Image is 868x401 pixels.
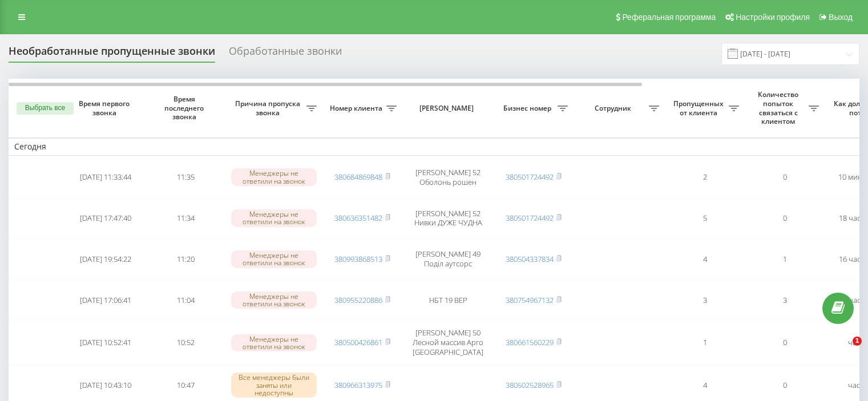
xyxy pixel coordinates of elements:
[231,99,306,117] span: Причина пропуска звонка
[829,337,857,364] iframe: Intercom live chat
[665,240,745,278] td: 4
[665,158,745,197] td: 2
[231,168,317,185] div: Менеджеры не ответили на звонок
[334,172,382,182] a: 380684869848
[402,199,494,238] td: [PERSON_NAME] 52 Нивки ДУЖЕ ЧУДНА
[146,158,225,197] td: 11:35
[412,104,484,113] span: [PERSON_NAME]
[66,240,146,278] td: [DATE] 19:54:22
[146,322,225,363] td: 10:52
[75,99,136,117] span: Время первого звонка
[402,281,494,319] td: НБТ 19 ВЕР
[231,334,317,351] div: Менеджеры не ответили на звонок
[665,322,745,363] td: 1
[66,322,146,363] td: [DATE] 10:52:41
[750,90,809,125] span: Количество попыток связаться с клиентом
[146,240,225,278] td: 11:20
[506,213,554,223] a: 380501724492
[402,158,494,197] td: [PERSON_NAME] 52 Оболонь рошен
[402,322,494,363] td: [PERSON_NAME] 50 Лесной массив Арго [GEOGRAPHIC_DATA]
[506,295,554,305] a: 380754967132
[506,254,554,264] a: 380504337834
[499,104,558,113] span: Бизнес номер
[17,102,74,115] button: Выбрать все
[9,45,215,63] div: Необработанные пропущенные звонки
[334,337,382,347] a: 380500426861
[66,158,146,197] td: [DATE] 11:33:44
[328,104,386,113] span: Номер клиента
[745,240,825,278] td: 1
[231,250,317,268] div: Менеджеры не ответили на звонок
[146,281,225,319] td: 11:04
[506,172,554,182] a: 380501724492
[334,254,382,264] a: 380993868513
[229,45,342,63] div: Обработанные звонки
[745,158,825,197] td: 0
[622,13,716,22] span: Реферальная программа
[506,337,554,347] a: 380661560229
[66,199,146,238] td: [DATE] 17:47:40
[745,281,825,319] td: 3
[745,322,825,363] td: 0
[665,199,745,238] td: 5
[146,199,225,238] td: 11:34
[231,291,317,309] div: Менеджеры не ответили на звонок
[829,13,853,22] span: Выход
[665,281,745,319] td: 3
[853,337,862,346] span: 1
[334,213,382,223] a: 380636351482
[671,99,729,117] span: Пропущенных от клиента
[334,380,382,390] a: 380966313975
[579,104,649,113] span: Сотрудник
[66,281,146,319] td: [DATE] 17:06:41
[231,372,317,398] div: Все менеджеры были заняты или недоступны
[506,380,554,390] a: 380502528965
[736,13,810,22] span: Настройки профиля
[155,95,216,121] span: Время последнего звонка
[402,240,494,278] td: [PERSON_NAME] 49 Поділ аутсорс
[334,295,382,305] a: 380955220886
[231,209,317,226] div: Менеджеры не ответили на звонок
[745,199,825,238] td: 0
